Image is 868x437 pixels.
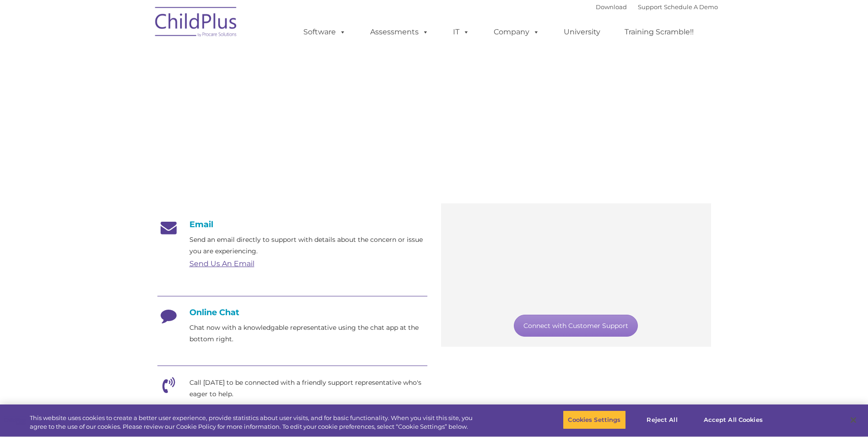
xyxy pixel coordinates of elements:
a: Assessments [361,23,438,41]
a: University [555,23,609,41]
div: This website uses cookies to create a better user experience, provide statistics about user visit... [30,414,477,432]
button: Cookies Settings [563,410,625,430]
a: Support [638,3,662,11]
a: Connect with Customer Support [514,315,638,337]
button: Accept All Cookies [699,410,768,430]
button: Close [843,410,863,430]
a: Download [596,3,627,11]
img: ChildPlus by Procare Solutions [151,0,242,46]
p: Chat now with a knowledgable representative using the chat app at the bottom right. [189,322,427,345]
font: | [596,3,718,11]
a: Training Scramble!! [615,23,703,41]
h4: Online Chat [157,307,427,317]
p: Send an email directly to support with details about the concern or issue you are experiencing. [189,234,427,257]
a: Send Us An Email [189,259,254,268]
h4: Email [157,219,427,229]
button: Reject All [634,410,691,430]
a: Company [485,23,549,41]
a: Software [294,23,355,41]
a: Schedule A Demo [664,3,718,11]
a: IT [444,23,479,41]
p: Call [DATE] to be connected with a friendly support representative who's eager to help. [189,377,427,400]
